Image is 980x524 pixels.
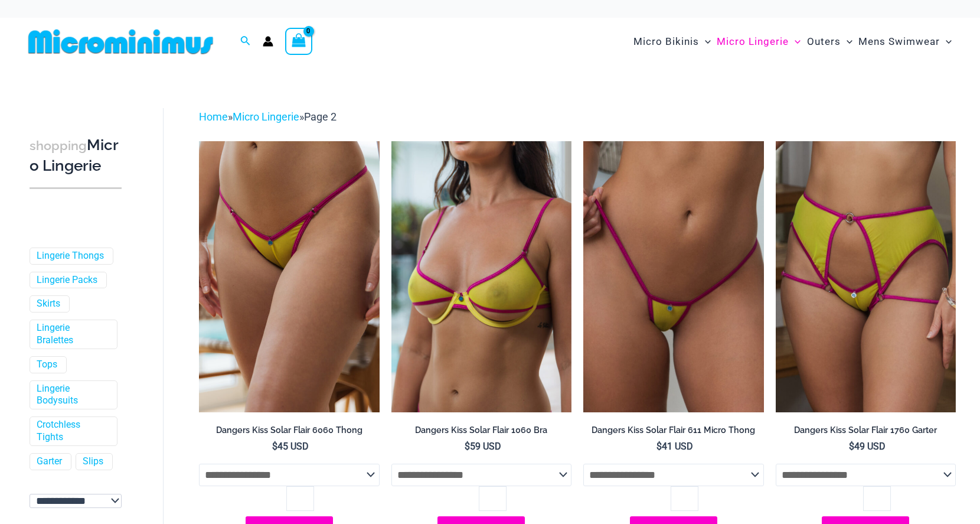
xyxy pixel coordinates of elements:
[37,359,57,371] a: Tops
[199,141,380,412] img: Dangers Kiss Solar Flair 6060 Thong 01
[263,36,273,47] a: Account icon link
[855,24,955,60] a: Mens SwimwearMenu ToggleMenu Toggle
[583,141,764,412] a: Dangers Kiss Solar Flair 611 Micro 01Dangers Kiss Solar Flair 611 Micro 02Dangers Kiss Solar Flai...
[656,441,693,452] bdi: 41 USD
[272,441,309,452] bdi: 45 USD
[30,494,122,508] select: wpc-taxonomy-pa_color-745982
[272,441,277,452] span: $
[804,24,855,60] a: OutersMenu ToggleMenu Toggle
[629,22,956,61] nav: Site Navigation
[286,486,314,511] input: Product quantity
[863,486,891,511] input: Product quantity
[807,27,841,57] span: Outers
[699,27,711,57] span: Menu Toggle
[24,28,218,55] img: MM SHOP LOGO FLAT
[776,425,956,436] h2: Dangers Kiss Solar Flair 1760 Garter
[37,274,97,287] a: Lingerie Packs
[233,110,299,123] a: Micro Lingerie
[37,250,104,262] a: Lingerie Thongs
[479,486,507,511] input: Product quantity
[199,141,380,412] a: Dangers Kiss Solar Flair 6060 Thong 01Dangers Kiss Solar Flair 6060 Thong 02Dangers Kiss Solar Fl...
[583,425,764,436] h2: Dangers Kiss Solar Flair 611 Micro Thong
[30,135,122,176] h3: Micro Lingerie
[37,322,108,347] a: Lingerie Bralettes
[199,425,380,436] h2: Dangers Kiss Solar Flair 6060 Thong
[199,425,380,440] a: Dangers Kiss Solar Flair 6060 Thong
[83,455,103,468] a: Slips
[849,441,886,452] bdi: 49 USD
[465,441,501,452] bdi: 59 USD
[199,110,228,123] a: Home
[37,298,60,310] a: Skirts
[776,141,956,412] a: Dangers Kiss Solar Flair 6060 Thong 1760 Garter 03Dangers Kiss Solar Flair 6060 Thong 1760 Garter...
[391,425,572,436] h2: Dangers Kiss Solar Flair 1060 Bra
[717,27,789,57] span: Micro Lingerie
[776,425,956,440] a: Dangers Kiss Solar Flair 1760 Garter
[656,441,662,452] span: $
[37,419,108,444] a: Crotchless Tights
[391,141,572,412] img: Dangers Kiss Solar Flair 1060 Bra 01
[583,141,764,412] img: Dangers Kiss Solar Flair 611 Micro 01
[841,27,852,57] span: Menu Toggle
[391,141,572,412] a: Dangers Kiss Solar Flair 1060 Bra 01Dangers Kiss Solar Flair 1060 Bra 02Dangers Kiss Solar Flair ...
[391,425,572,440] a: Dangers Kiss Solar Flair 1060 Bra
[631,24,714,60] a: Micro BikinisMenu ToggleMenu Toggle
[199,110,337,123] span: » »
[849,441,854,452] span: $
[633,27,699,57] span: Micro Bikinis
[37,455,62,468] a: Garter
[858,27,940,57] span: Mens Swimwear
[30,138,87,153] span: shopping
[37,383,108,408] a: Lingerie Bodysuits
[465,441,470,452] span: $
[304,110,337,123] span: Page 2
[240,34,251,49] a: Search icon link
[940,27,952,57] span: Menu Toggle
[671,486,698,511] input: Product quantity
[714,24,803,60] a: Micro LingerieMenu ToggleMenu Toggle
[285,28,312,55] a: View Shopping Cart, empty
[583,425,764,440] a: Dangers Kiss Solar Flair 611 Micro Thong
[789,27,801,57] span: Menu Toggle
[776,141,956,412] img: Dangers Kiss Solar Flair 6060 Thong 1760 Garter 03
